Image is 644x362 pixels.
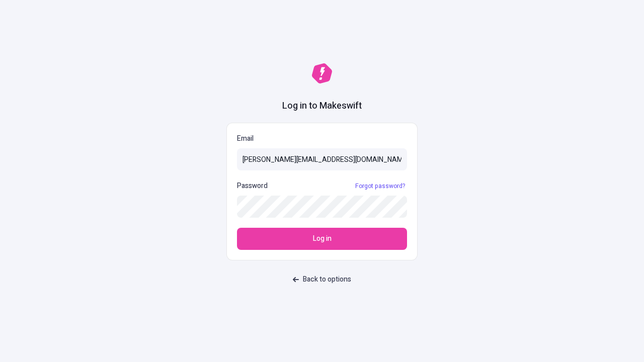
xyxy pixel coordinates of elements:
[237,148,407,170] input: Email
[353,182,407,190] a: Forgot password?
[237,180,268,192] p: Password
[237,228,407,250] button: Log in
[287,270,357,289] button: Back to options
[303,274,351,285] span: Back to options
[282,100,362,113] h1: Log in to Makeswift
[237,133,407,144] p: Email
[313,233,332,244] span: Log in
